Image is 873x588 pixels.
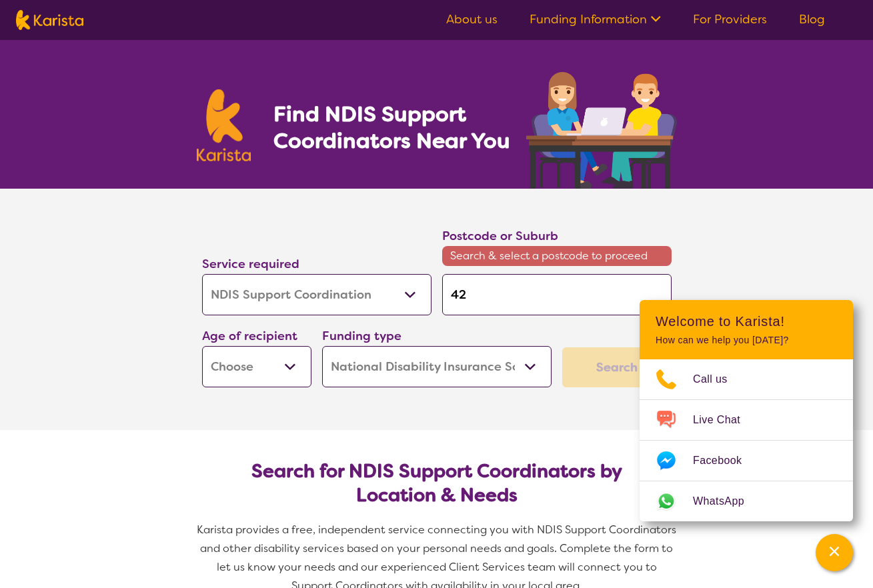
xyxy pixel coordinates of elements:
[693,491,760,511] span: WhatsApp
[213,459,661,507] h2: Search for NDIS Support Coordinators by Location & Needs
[693,451,758,471] span: Facebook
[816,534,853,571] button: Channel Menu
[273,101,520,154] h1: Find NDIS Support Coordinators Near You
[202,328,297,344] label: Age of recipient
[640,481,853,521] a: Web link opens in a new tab.
[656,335,837,346] p: How can we help you [DATE]?
[526,72,677,189] img: support-coordination
[442,228,558,244] label: Postcode or Suburb
[442,246,672,266] span: Search & select a postcode to proceed
[442,274,672,315] input: Type
[693,410,756,430] span: Live Chat
[640,359,853,521] ul: Choose channel
[799,11,825,27] a: Blog
[656,313,837,329] h2: Welcome to Karista!
[197,89,251,161] img: Karista logo
[640,300,853,521] div: Channel Menu
[530,11,661,27] a: Funding Information
[202,256,299,272] label: Service required
[446,11,498,27] a: About us
[693,11,767,27] a: For Providers
[16,10,83,30] img: Karista logo
[693,369,744,389] span: Call us
[322,328,401,344] label: Funding type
